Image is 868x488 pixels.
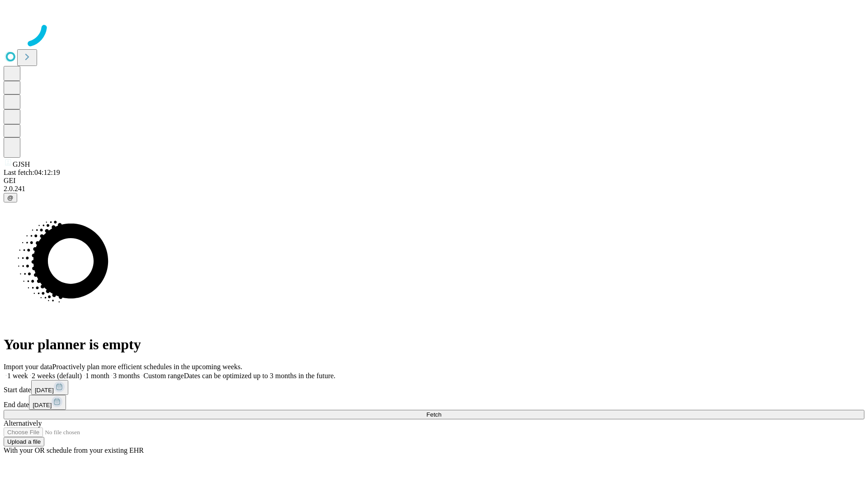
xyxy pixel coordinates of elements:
[426,411,441,418] span: Fetch
[113,372,140,380] span: 3 months
[4,363,52,371] span: Import your data
[4,193,17,202] button: @
[7,194,14,201] span: @
[35,387,54,394] span: [DATE]
[7,372,28,380] span: 1 week
[85,372,109,380] span: 1 month
[4,380,864,395] div: Start date
[4,177,864,185] div: GEI
[4,395,864,410] div: End date
[4,410,864,419] button: Fetch
[4,419,42,427] span: Alternatively
[31,380,68,395] button: [DATE]
[4,169,60,176] span: Last fetch: 04:12:19
[143,372,184,380] span: Custom range
[4,336,864,353] h1: Your planner is empty
[4,437,44,446] button: Upload a file
[33,402,52,408] span: [DATE]
[13,160,30,168] span: GJSH
[32,372,82,380] span: 2 weeks (default)
[29,395,66,410] button: [DATE]
[4,185,864,193] div: 2.0.241
[184,372,335,380] span: Dates can be optimized up to 3 months in the future.
[4,446,144,454] span: With your OR schedule from your existing EHR
[52,363,242,371] span: Proactively plan more efficient schedules in the upcoming weeks.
